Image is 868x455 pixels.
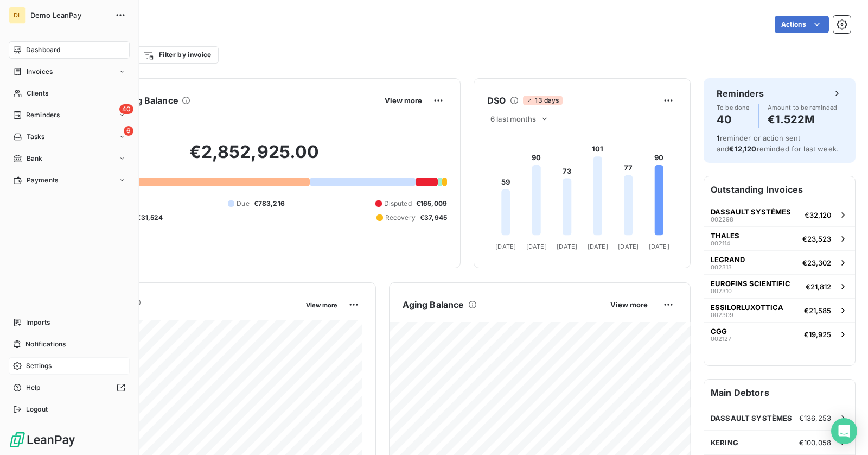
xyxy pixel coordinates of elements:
[711,264,732,270] span: 002313
[27,154,43,163] span: Bank
[303,300,341,309] button: View more
[806,282,831,291] span: €21,812
[768,104,838,111] span: Amount to be reminded
[306,301,337,309] span: View more
[704,203,855,226] button: DASSAULT SYSTÈMES002298€32,120
[25,339,66,349] span: Notifications
[802,258,831,267] span: €23,302
[526,243,547,250] tspan: [DATE]
[588,243,608,250] tspan: [DATE]
[704,250,855,274] button: LEGRAND002313€23,302
[385,213,416,223] span: Recovery
[711,279,790,288] span: EUROFINS SCIENTIFIC
[30,11,108,20] span: Demo LeanPay
[124,126,133,136] span: 6
[711,312,733,318] span: 002309
[711,216,733,223] span: 002298
[729,144,756,153] span: €12,120
[381,96,425,105] button: View more
[831,418,857,444] div: Open Intercom Messenger
[9,431,76,448] img: Logo LeanPay
[711,231,739,240] span: THALES
[799,414,831,422] span: €136,253
[704,274,855,298] button: EUROFINS SCIENTIFIC002310€21,812
[61,309,298,320] span: Monthly Revenue
[768,111,838,128] h4: €1.522M
[557,243,577,250] tspan: [DATE]
[704,298,855,322] button: ESSILORLUXOTTICA002309€21,585
[704,176,855,203] h6: Outstanding Invoices
[495,243,516,250] tspan: [DATE]
[26,110,60,120] span: Reminders
[26,361,52,371] span: Settings
[384,199,412,208] span: Disputed
[26,405,48,414] span: Logout
[805,211,831,219] span: €32,120
[523,96,562,105] span: 13 days
[649,243,669,250] tspan: [DATE]
[26,45,60,55] span: Dashboard
[136,46,218,64] button: Filter by invoice
[717,134,839,153] span: reminder or action sent and reminded for last week.
[618,243,639,250] tspan: [DATE]
[802,235,831,243] span: €23,523
[717,134,720,142] span: 1
[799,438,831,447] span: €100,058
[27,67,53,77] span: Invoices
[27,132,45,142] span: Tasks
[119,104,133,114] span: 40
[403,298,464,311] h6: Aging Balance
[717,111,750,128] h4: 40
[9,7,26,24] div: DL
[420,213,447,223] span: €37,945
[717,87,764,100] h6: Reminders
[26,383,41,393] span: Help
[711,438,738,447] span: KERING
[27,89,48,98] span: Clients
[711,327,727,336] span: CGG
[711,240,730,247] span: 002114
[711,336,731,342] span: 002127
[237,199,249,208] span: Due
[385,96,422,105] span: View more
[490,115,536,123] span: 6 last months
[704,226,855,250] button: THALES002114€23,523
[711,303,783,312] span: ESSILORLUXOTTICA
[27,175,58,185] span: Payments
[704,322,855,346] button: CGG002127€19,925
[717,104,750,111] span: To be done
[775,16,829,33] button: Actions
[704,380,855,406] h6: Main Debtors
[804,330,831,339] span: €19,925
[61,141,447,174] h2: €2,852,925.00
[136,213,163,223] span: €31,524
[487,94,506,107] h6: DSO
[804,306,831,315] span: €21,585
[9,379,130,396] a: Help
[26,318,50,327] span: Imports
[711,255,745,264] span: LEGRAND
[254,199,285,208] span: €783,216
[416,199,447,208] span: €165,009
[711,414,793,422] span: DASSAULT SYSTÈMES
[607,300,651,309] button: View more
[610,300,648,309] span: View more
[711,207,791,216] span: DASSAULT SYSTÈMES
[711,288,732,294] span: 002310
